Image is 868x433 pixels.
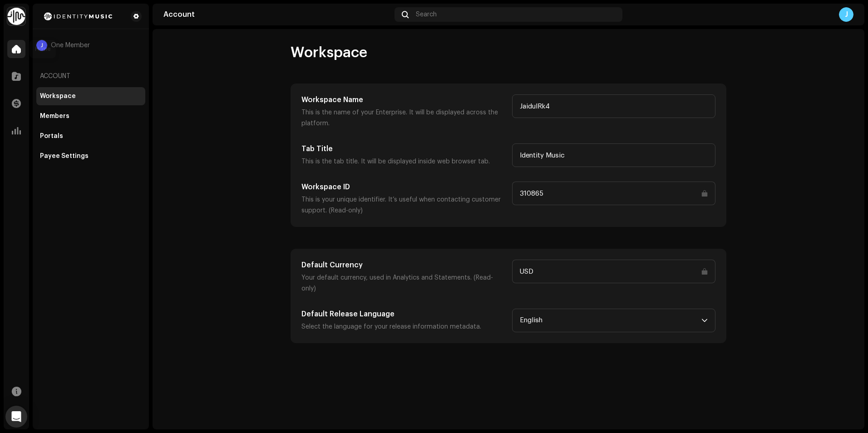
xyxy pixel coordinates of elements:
[301,321,505,332] p: Select the language for your release information metadata.
[839,7,853,22] div: J
[512,94,715,118] input: Type something...
[301,272,505,294] p: Your default currency, used in Analytics and Statements. (Read-only)
[301,156,505,167] p: This is the tab title. It will be displayed inside web browser tab.
[40,133,63,140] div: Portals
[40,153,89,160] div: Payee Settings
[301,107,505,129] p: This is the name of your Enterprise. It will be displayed across the platform.
[163,11,391,18] div: Account
[301,194,505,216] p: This is your unique identifier. It’s useful when contacting customer support. (Read-only)
[701,309,708,332] div: dropdown trigger
[36,65,145,87] re-a-nav-header: Account
[512,182,715,205] input: Type something...
[40,11,116,22] img: 2d8271db-5505-4223-b535-acbbe3973654
[36,107,145,125] re-m-nav-item: Members
[5,406,27,428] div: Open Intercom Messenger
[301,143,505,154] h5: Tab Title
[301,182,505,192] h5: Workspace ID
[36,127,145,145] re-m-nav-item: Portals
[40,93,76,100] div: Workspace
[512,260,715,283] input: Type something...
[7,7,25,25] img: 0f74c21f-6d1c-4dbc-9196-dbddad53419e
[51,42,90,49] span: One Member
[301,309,505,320] h5: Default Release Language
[36,147,145,165] re-m-nav-item: Payee Settings
[291,44,367,62] span: Workspace
[416,11,437,18] span: Search
[301,260,505,271] h5: Default Currency
[520,309,701,332] span: English
[36,87,145,105] re-m-nav-item: Workspace
[36,40,47,51] div: J
[40,113,69,120] div: Members
[512,143,715,167] input: Type something...
[301,94,505,105] h5: Workspace Name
